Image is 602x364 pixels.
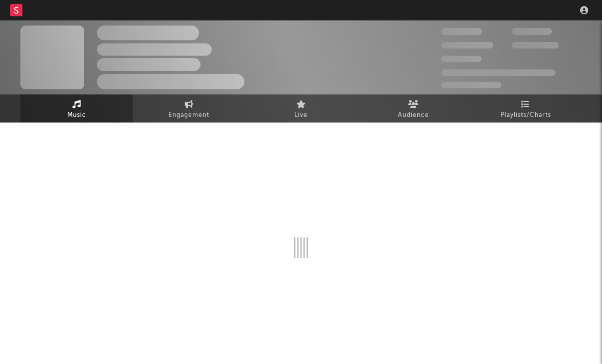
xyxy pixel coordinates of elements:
span: 1,000,000 [512,42,559,48]
span: Live [294,109,308,122]
a: Engagement [133,94,245,123]
a: Music [20,94,133,123]
a: Live [245,94,357,123]
span: 100,000 [512,28,552,35]
span: 100,000 [441,56,482,62]
span: Engagement [168,109,209,122]
span: Jump Score: 85.0 [441,82,501,88]
span: Playlists/Charts [500,109,551,122]
a: Playlists/Charts [469,94,582,123]
span: 50,000,000 [441,42,493,48]
span: 50,000,000 Monthly Listeners [441,69,556,76]
span: Music [67,109,86,122]
span: Audience [398,109,429,122]
a: Audience [357,94,469,123]
span: 300,000 [441,28,482,35]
